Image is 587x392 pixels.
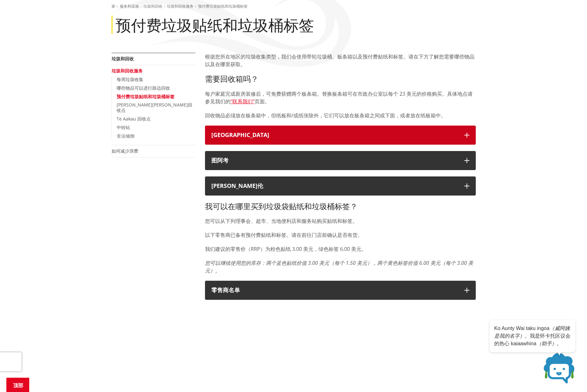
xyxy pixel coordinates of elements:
a: “联系我们” [230,98,255,105]
font: 根据您所在地区的垃圾收集类型，我们会使用带轮垃圾桶、板条箱以及预付费贴纸和标签。请在下方了解您需要哪些物品以及在哪里获取。 [205,53,474,68]
font: 每户家庭完成新房装修后，可免费获赠两个板条箱。替换板条箱可在市政办公室以每个 23 美元的价格购买。具体地点请参见我们的 [205,90,473,105]
a: 顶部 [6,378,29,392]
a: 家 [112,3,115,9]
font: 需要回收箱吗？ [205,73,258,84]
font: 我是怀卡托区议会的热心 kaiaawhina [494,333,570,346]
button: 零售商名单 [205,281,476,300]
button: 图阿考 [205,151,476,170]
a: 垃圾和回收 [112,56,134,62]
a: [PERSON_NAME][PERSON_NAME]回收点 [117,102,192,113]
a: 预付费垃圾贴纸和垃圾桶标签 [117,93,174,100]
button: [PERSON_NAME]伦 [205,176,476,196]
font: 我可以在哪里买到垃圾袋贴纸和垃圾桶标签？ [205,201,358,211]
a: 每周垃圾收集 [117,76,143,82]
button: [GEOGRAPHIC_DATA] [205,126,476,145]
font: 您可以继续使用您的库存：两个蓝色贴纸价值 3.00 美元（每个 1.50 美元），两个黄色标签价值 6.00 美元（每个 3.00 美元）。 [205,259,473,274]
font: [GEOGRAPHIC_DATA] [211,131,269,139]
font: 您可以从下列理事会、超市、当地便利店和服务站购买贴纸和标签。 [205,217,358,224]
a: Te Aakau 回收点 [117,116,151,122]
font: 我们建议的零售价（RRP）为粉色贴纸 3.00 美元，绿色标签 6.00 美元。 [205,245,366,252]
a: 垃圾和回收服务 [167,3,194,9]
font: 以下零售商已备有预付费贴纸和标签。请在前往门店前确认是否有货。 [205,231,363,238]
a: 中转站 [117,124,130,130]
font: 预付费垃圾贴纸和垃圾桶标签 [116,13,314,36]
font: 。 [557,341,562,346]
a: 非法倾倒 [117,133,134,139]
a: 如何减少浪费 [112,148,138,154]
font: 零售商名单 [211,286,240,294]
font: （助手） [536,341,557,346]
a: 服务和设施 [120,3,139,9]
nav: 面包屑 [112,4,476,9]
a: 哪些物品可以进行路边回收 [117,85,170,91]
font: 回收物品必须放在板条箱中，但纸板和/或纸张除外，它们可以放在板条箱之间或下面，或者放在纸板箱中。 [205,112,446,119]
font: 顶部 [13,382,23,389]
a: 垃圾和回收服务 [112,68,143,74]
a: 垃圾和回收 [143,3,162,9]
font: 预付费垃圾贴纸和垃圾桶标签 [198,3,248,9]
font: 页面。 [255,98,270,105]
font: Ko Aunty Wai taku ingoa [494,326,549,331]
font: [PERSON_NAME]伦 [211,182,263,189]
font: 图阿考 [211,156,229,164]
